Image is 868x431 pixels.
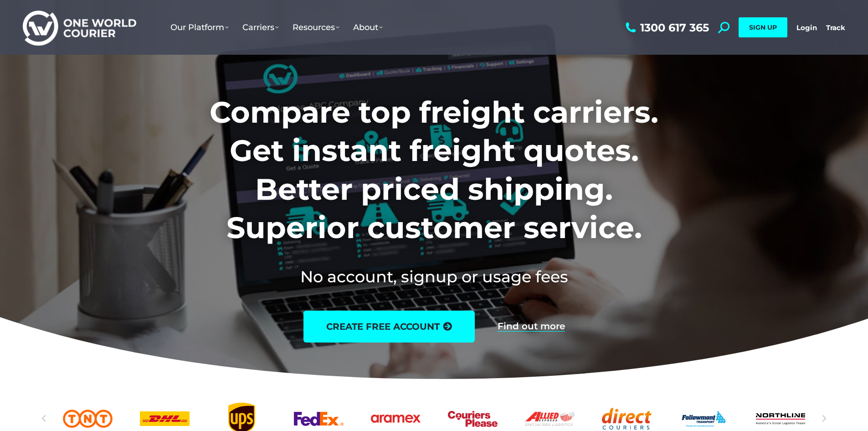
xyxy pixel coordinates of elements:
a: Find out more [498,322,565,332]
img: One World Courier [23,9,136,46]
span: SIGN UP [749,23,777,31]
a: create free account [303,311,475,343]
a: Carriers [236,13,286,42]
span: Resources [293,22,339,32]
span: Our Platform [170,22,229,32]
a: Track [826,23,845,32]
a: Our Platform [164,13,236,42]
a: Resources [286,13,346,42]
a: Login [796,23,817,32]
h2: No account, signup or usage fees [149,265,719,288]
a: 1300 617 365 [623,22,709,33]
span: About [353,22,383,32]
a: SIGN UP [739,17,787,37]
span: Carriers [242,22,279,32]
a: About [346,13,390,42]
h1: Compare top freight carriers. Get instant freight quotes. Better priced shipping. Superior custom... [149,93,719,247]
